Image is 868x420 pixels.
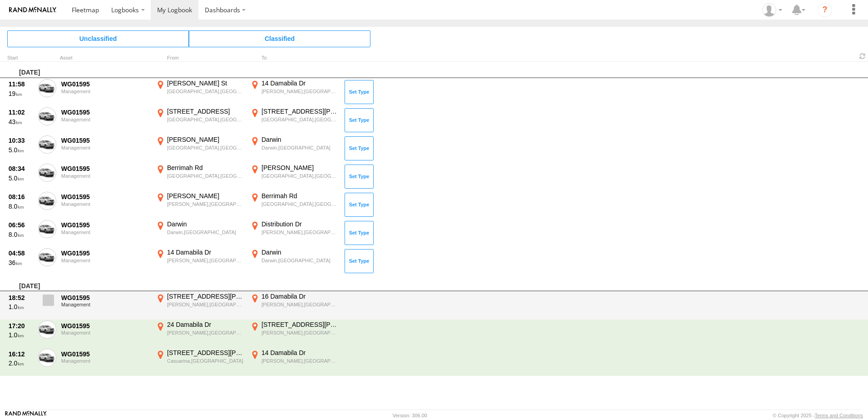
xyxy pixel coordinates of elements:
[9,80,33,88] div: 11:58
[249,79,340,105] label: Click to View Event Location
[61,230,149,235] div: Management
[261,116,338,123] div: [GEOGRAPHIC_DATA],[GEOGRAPHIC_DATA]
[249,292,340,319] label: Click to View Event Location
[167,201,244,207] div: [PERSON_NAME],[GEOGRAPHIC_DATA]
[60,56,151,60] div: Asset
[167,320,244,329] div: 24 Damabila Dr
[154,248,245,275] label: Click to View Event Location
[167,349,244,357] div: [STREET_ADDRESS][PERSON_NAME]
[249,349,340,375] label: Click to View Event Location
[167,164,244,172] div: Berrimah Rd
[261,88,338,95] div: [PERSON_NAME],[GEOGRAPHIC_DATA]
[261,320,338,329] div: [STREET_ADDRESS][PERSON_NAME]
[167,145,244,151] div: [GEOGRAPHIC_DATA],[GEOGRAPHIC_DATA]
[345,165,374,188] button: Click to Set
[261,135,338,144] div: Darwin
[9,146,33,154] div: 5.0
[249,135,340,162] label: Click to View Event Location
[61,249,149,257] div: WG01595
[154,135,245,162] label: Click to View Event Location
[261,107,338,115] div: [STREET_ADDRESS][PERSON_NAME]
[261,201,338,207] div: [GEOGRAPHIC_DATA],[GEOGRAPHIC_DATA]
[167,88,244,95] div: [GEOGRAPHIC_DATA],[GEOGRAPHIC_DATA]
[261,248,338,256] div: Darwin
[61,330,149,335] div: Management
[9,202,33,210] div: 8.0
[189,30,370,47] span: Click to view Classified Trips
[345,136,374,160] button: Click to Set
[167,173,244,179] div: [GEOGRAPHIC_DATA],[GEOGRAPHIC_DATA]
[261,164,338,172] div: [PERSON_NAME]
[154,192,245,218] label: Click to View Event Location
[61,136,149,145] div: WG01595
[249,248,340,275] label: Click to View Event Location
[167,107,244,115] div: [STREET_ADDRESS]
[261,229,338,235] div: [PERSON_NAME],[GEOGRAPHIC_DATA]
[61,294,149,302] div: WG01595
[7,56,35,60] div: Click to Sort
[61,302,149,307] div: Management
[61,108,149,116] div: WG01595
[9,165,33,173] div: 08:34
[167,135,244,144] div: [PERSON_NAME]
[167,192,244,200] div: [PERSON_NAME]
[167,229,244,235] div: Darwin,[GEOGRAPHIC_DATA]
[345,249,374,273] button: Click to Set
[815,413,863,418] a: Terms and Conditions
[261,192,338,200] div: Berrimah Rd
[5,411,47,420] a: Visit our Website
[261,145,338,151] div: Darwin,[GEOGRAPHIC_DATA]
[9,7,56,13] img: rand-logo.svg
[9,193,33,201] div: 08:16
[261,79,338,87] div: 14 Damabila Dr
[249,107,340,134] label: Click to View Event Location
[249,192,340,218] label: Click to View Event Location
[857,52,868,60] span: Refresh
[759,3,785,17] div: Trevor Wilson
[167,292,244,300] div: [STREET_ADDRESS][PERSON_NAME]
[9,230,33,239] div: 8.0
[61,173,149,179] div: Management
[249,56,340,60] div: To
[61,193,149,201] div: WG01595
[818,3,832,17] i: ?
[345,80,374,104] button: Click to Set
[154,107,245,134] label: Click to View Event Location
[154,320,245,347] label: Click to View Event Location
[154,220,245,246] label: Click to View Event Location
[61,165,149,173] div: WG01595
[261,257,338,264] div: Darwin,[GEOGRAPHIC_DATA]
[261,358,338,364] div: [PERSON_NAME],[GEOGRAPHIC_DATA]
[61,350,149,358] div: WG01595
[9,294,33,302] div: 18:52
[9,221,33,229] div: 06:56
[154,79,245,105] label: Click to View Event Location
[249,220,340,246] label: Click to View Event Location
[773,413,863,418] div: © Copyright 2025 -
[154,56,245,60] div: From
[261,292,338,300] div: 16 Damabila Dr
[9,108,33,116] div: 11:02
[167,257,244,264] div: [PERSON_NAME],[GEOGRAPHIC_DATA]
[9,322,33,330] div: 17:20
[61,221,149,229] div: WG01595
[167,248,244,256] div: 14 Damabila Dr
[9,259,33,267] div: 36
[61,358,149,364] div: Management
[9,249,33,257] div: 04:58
[167,79,244,87] div: [PERSON_NAME] St
[345,193,374,216] button: Click to Set
[61,258,149,263] div: Management
[261,330,338,336] div: [PERSON_NAME],[GEOGRAPHIC_DATA]
[61,89,149,94] div: Management
[61,322,149,330] div: WG01595
[9,303,33,311] div: 1.0
[61,201,149,207] div: Management
[7,30,189,47] span: Click to view Unclassified Trips
[167,330,244,336] div: [PERSON_NAME],[GEOGRAPHIC_DATA]
[249,320,340,347] label: Click to View Event Location
[154,292,245,319] label: Click to View Event Location
[261,349,338,357] div: 14 Damabila Dr
[249,164,340,190] label: Click to View Event Location
[345,108,374,132] button: Click to Set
